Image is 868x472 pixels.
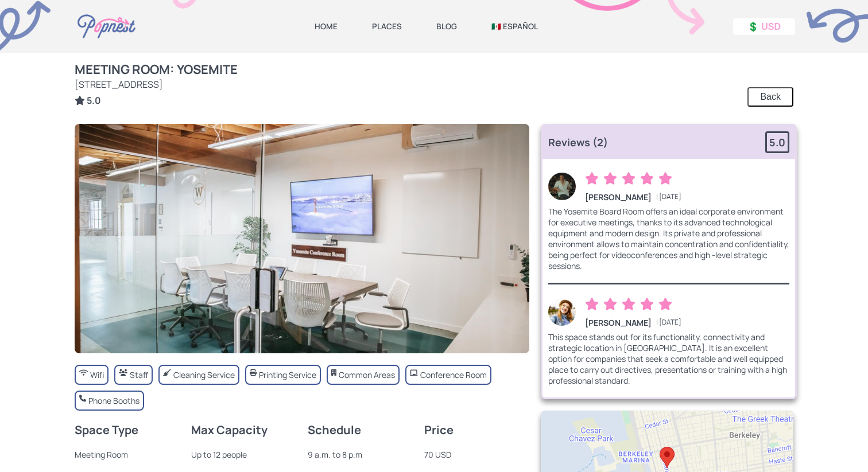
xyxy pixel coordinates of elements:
strong: Meeting Room: Yosemite [75,61,238,78]
strong: Reviews (2) [548,135,608,149]
div: 9 a.m. to 8 p.m [308,449,413,460]
div: 70 USD [424,449,529,460]
div: | [DATE] [585,317,681,328]
span: 2 of 5 rating [603,296,617,315]
div: 5 of 5 rating [585,296,677,315]
span: 3 of 5 rating [622,296,635,315]
strong: 5.0 [87,94,101,107]
span: 1 of 5 rating [585,170,599,189]
span: 3 of 5 rating [622,170,635,189]
strong: Max Capacity [191,422,268,438]
div: [STREET_ADDRESS] [75,78,238,91]
div: Meeting Room [75,449,180,460]
img: Ethan Parker [548,173,576,200]
div: Up to 12 people [191,449,296,460]
strong: Space Type [75,422,138,438]
div: Conference Room [420,369,487,380]
span: 4 of 5 rating [640,170,654,189]
div: The Yosemite Board Room offers an ideal corporate environment for executive meetings, thanks to i... [548,206,789,271]
span: 5 of 5 rating [658,170,672,189]
strong: [PERSON_NAME] [585,317,652,328]
span: 5 of 5 rating [658,296,672,315]
div: | [DATE] [585,192,681,202]
strong: [PERSON_NAME] [585,192,652,202]
span: 2 of 5 rating [603,170,617,189]
div: Phone Booths [88,395,139,406]
a: PLACES [372,21,402,32]
strong: Price [424,422,454,438]
div: Printing Service [259,369,316,380]
div: 5 of 5 rating [585,170,677,189]
a: 🇲🇽 ESPAÑOL [491,21,538,32]
div: Cleaning Service [173,369,235,380]
div: This space stands out for its functionality, connectivity and strategic location in [GEOGRAPHIC_D... [548,331,789,386]
img: Madison Blake [548,298,576,326]
a: HOME [315,21,338,32]
div: Common Areas [339,369,395,380]
span: 1 of 5 rating [585,296,599,315]
span: 4 of 5 rating [640,296,654,315]
strong: 5.0 [769,135,785,149]
div: Wifi [90,369,104,380]
a: BLOG [436,21,457,32]
button: 💲 USD [733,18,795,35]
strong: Schedule [308,422,361,438]
img: Workstation West Berkeley [75,124,529,353]
div: Staff [130,369,148,380]
button: Back [747,87,793,107]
